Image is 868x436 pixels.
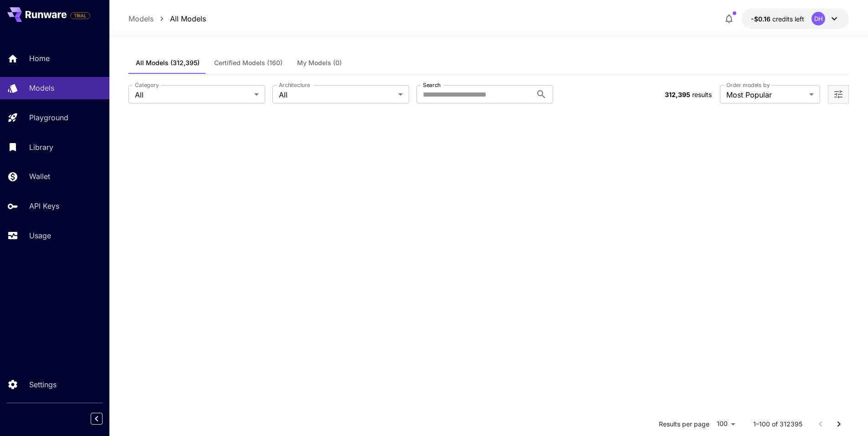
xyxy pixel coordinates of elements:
span: -$0.16 [751,15,772,23]
button: -$0.1626DH [742,8,849,29]
span: Most Popular [726,89,806,100]
label: Category [135,81,159,89]
span: All [279,89,395,100]
p: Home [29,53,50,64]
div: DH [812,12,825,26]
span: All [135,89,251,100]
button: Open more filters [833,89,844,100]
button: Collapse sidebar [91,413,103,425]
label: Search [423,81,441,89]
span: 312,395 [665,91,690,98]
span: Certified Models (160) [214,59,282,67]
p: API Keys [29,200,59,211]
span: All Models (312,395) [136,59,200,67]
p: Playground [29,112,68,123]
div: 100 [713,417,739,431]
span: TRIAL [71,12,90,19]
p: Library [29,142,53,153]
p: Models [29,82,54,93]
p: Wallet [29,171,50,182]
div: Collapse sidebar [98,410,109,427]
p: Results per page [659,420,709,429]
span: results [692,91,712,98]
span: credits left [772,15,804,23]
label: Order models by [726,81,770,89]
a: All Models [170,13,206,24]
p: Settings [29,379,56,390]
label: Architecture [279,81,310,89]
p: 1–100 of 312395 [753,420,802,429]
button: Go to next page [830,415,848,433]
p: Usage [29,230,51,241]
span: Add your payment card to enable full platform functionality. [70,10,90,21]
a: Models [128,13,154,24]
nav: breadcrumb [128,13,206,24]
span: My Models (0) [297,59,342,67]
div: -$0.1626 [751,14,804,24]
